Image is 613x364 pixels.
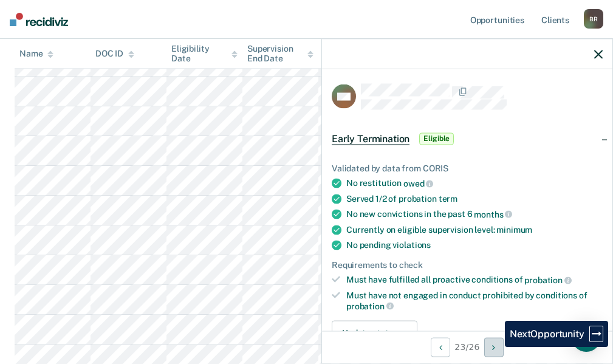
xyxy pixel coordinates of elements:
[346,239,603,250] div: No pending
[346,208,603,219] div: No new convictions in the past 6
[332,163,603,173] div: Validated by data from CORIS
[474,209,512,219] span: months
[247,43,313,64] div: Supervision End Date
[524,275,572,285] span: probation
[332,321,417,345] button: Update status
[572,323,601,352] div: Open Intercom Messenger
[346,193,603,204] div: Served 1/2 of probation
[439,193,457,203] span: term
[322,331,612,363] div: 23 / 26
[95,49,134,59] div: DOC ID
[171,43,238,64] div: Eligibility Date
[496,224,532,234] span: minimum
[322,119,612,158] div: Early TerminationEligible
[332,259,603,270] div: Requirements to check
[332,132,409,145] span: Early Termination
[392,239,431,249] span: violations
[419,132,454,145] span: Eligible
[19,49,53,59] div: Name
[584,9,603,29] div: B R
[346,224,603,235] div: Currently on eligible supervision level:
[431,337,450,357] button: Previous Opportunity
[484,337,504,357] button: Next Opportunity
[403,179,433,188] span: owed
[346,178,603,189] div: No restitution
[346,275,603,286] div: Must have fulfilled all proactive conditions of
[346,301,394,311] span: probation
[10,13,68,26] img: Recidiviz
[346,290,603,311] div: Must have not engaged in conduct prohibited by conditions of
